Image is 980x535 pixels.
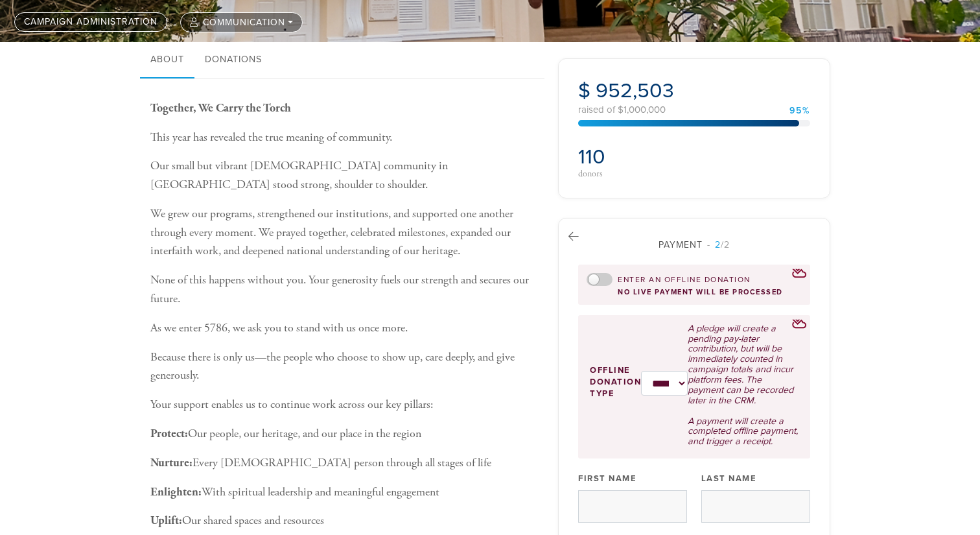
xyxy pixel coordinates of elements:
[789,106,810,115] div: 95%
[150,483,538,502] p: With spiritual leadership and meaningful engagement
[150,484,202,499] b: Enlighten:
[150,425,538,444] p: Our people, our heritage, and our place in the region
[578,105,810,115] div: raised of $1,000,000
[194,42,272,78] a: Donations
[150,426,188,441] b: Protect:
[150,513,182,528] b: Uplift:
[150,455,192,470] b: Nurture:
[150,319,538,338] p: As we enter 5786, we ask you to stand with us once more.
[578,169,690,178] div: donors
[150,348,538,386] p: Because there is only us—the people who choose to show up, care deeply, and give generously.
[688,416,799,447] p: A payment will create a completed offline payment, and trigger a receipt.
[150,128,538,147] p: This year has revealed the true meaning of community.
[150,101,291,115] b: Together, We Carry the Torch
[150,454,538,473] p: Every [DEMOGRAPHIC_DATA] person through all stages of life
[618,274,751,285] label: Enter an offline donation
[578,238,810,252] div: Payment
[590,364,641,400] label: Offline donation type
[150,396,538,414] p: Your support enables us to continue work across our key pillars:
[150,271,538,309] p: None of this happens without you. Your generosity fuels our strength and secures our future.
[578,145,690,169] h2: 110
[150,512,538,530] p: Our shared spaces and resources
[150,157,538,195] p: Our small but vibrant [DEMOGRAPHIC_DATA] community in [GEOGRAPHIC_DATA] stood strong, shoulder to...
[715,239,721,250] span: 2
[180,12,303,32] button: communication
[14,12,167,32] a: Campaign Administration
[150,205,538,261] p: We grew our programs, strengthened our institutions, and supported one another through every mome...
[140,42,194,78] a: About
[587,288,802,296] div: no live payment will be processed
[596,78,674,103] span: 952,503
[707,239,730,250] span: /2
[701,473,757,484] label: Last Name
[578,78,590,103] span: $
[578,473,636,484] label: First Name
[688,324,799,406] p: A pledge will create a pending pay-later contribution, but will be immediately counted in campaig...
